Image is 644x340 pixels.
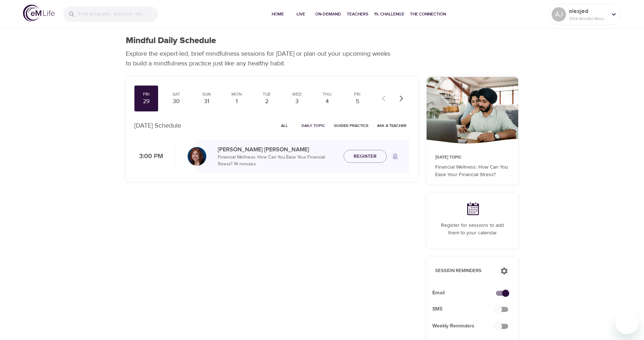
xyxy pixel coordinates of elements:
[228,91,246,97] div: Mon
[435,267,493,275] p: Session Reminders
[23,5,55,22] img: logo
[374,10,404,18] span: 1% Challenge
[134,121,181,130] p: [DATE] Schedule
[410,10,446,18] span: The Connection
[258,91,276,97] div: Tue
[387,148,404,165] span: Remind me when a class goes live every Friday at 3:00 PM
[432,289,501,297] span: Email
[348,91,366,97] div: Fri
[273,120,296,131] button: All
[435,164,510,179] p: Financial Wellness: How Can You Ease Your Financial Stress?
[347,10,368,18] span: Teachers
[218,154,338,168] p: Financial Wellness: How Can You Ease Your Financial Stress? · 14 minutes
[126,36,216,46] h1: Mindful Daily Schedule
[78,6,158,22] input: Find programs, teachers, etc...
[288,97,306,106] div: 3
[167,91,185,97] div: Sat
[188,147,206,166] img: Elaine_Smookler-min.jpg
[354,152,377,161] span: Register
[126,49,395,68] p: Explore the expert-led, brief mindfulness sessions for [DATE] or plan out your upcoming weeks to ...
[344,150,387,163] button: Register
[134,152,163,161] p: 3:00 PM
[299,120,328,131] button: Daily Topic
[348,97,366,106] div: 5
[269,10,286,18] span: Home
[374,120,409,131] button: Ask a Teacher
[258,97,276,106] div: 2
[615,311,638,334] iframe: Button to launch messaging window
[137,97,155,106] div: 29
[315,10,341,18] span: On-Demand
[569,7,607,15] p: alexjed
[167,97,185,106] div: 30
[198,91,216,97] div: Sun
[331,120,371,131] button: Guided Practice
[302,122,325,129] span: Daily Topic
[288,91,306,97] div: Wed
[318,97,336,106] div: 4
[318,91,336,97] div: Thu
[435,222,510,237] p: Register for sessions to add them to your calendar
[432,305,501,313] span: SMS
[198,97,216,106] div: 31
[218,145,338,154] p: [PERSON_NAME] [PERSON_NAME]
[435,154,510,161] p: [DATE] Topic
[432,322,501,330] span: Weekly Reminders
[377,122,406,129] span: Ask a Teacher
[569,15,607,22] p: 2514 Mindful Minutes
[292,10,309,18] span: Live
[552,7,566,22] div: AJ
[137,91,155,97] div: Fri
[334,122,368,129] span: Guided Practice
[276,122,293,129] span: All
[228,97,246,106] div: 1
